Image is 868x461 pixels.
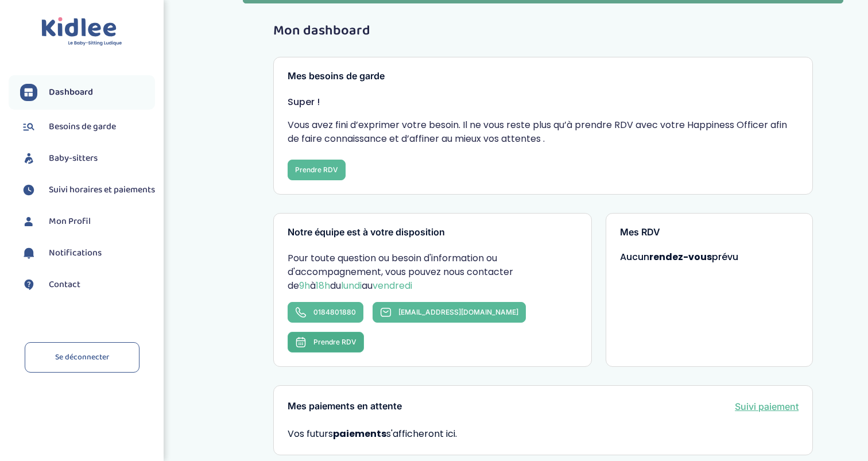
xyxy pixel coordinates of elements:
p: Super ! [288,95,799,109]
span: 0184801880 [313,308,356,316]
span: Contact [49,278,80,292]
img: contact.svg [20,276,37,293]
img: notification.svg [20,245,37,262]
strong: rendez-vous [649,250,712,264]
a: Dashboard [20,84,155,101]
h3: Notre équipe est à votre disposition [288,227,577,238]
a: Besoins de garde [20,118,155,135]
h3: Mes RDV [620,227,799,238]
img: profil.svg [20,213,37,230]
h1: Mon dashboard [273,24,813,38]
p: Vous avez fini d’exprimer votre besoin. Il ne vous reste plus qu’à prendre RDV avec votre Happine... [288,118,799,146]
span: Besoins de garde [49,120,116,134]
a: [EMAIL_ADDRESS][DOMAIN_NAME] [373,302,526,323]
p: Pour toute question ou besoin d'information ou d'accompagnement, vous pouvez nous contacter de à ... [288,251,577,293]
a: Mon Profil [20,213,155,230]
h3: Mes paiements en attente [288,401,402,412]
span: Mon Profil [49,215,91,228]
a: 0184801880 [288,302,363,323]
button: Prendre RDV [288,160,346,180]
span: lundi [341,279,362,292]
span: 9h [299,279,310,292]
span: Dashboard [49,86,93,99]
span: Suivi horaires et paiements [49,183,155,197]
strong: paiements [333,427,386,440]
a: Baby-sitters [20,150,155,167]
button: Prendre RDV [288,332,364,352]
img: dashboard.svg [20,84,37,101]
span: Aucun prévu [620,250,738,264]
a: Suivi horaires et paiements [20,181,155,199]
span: Baby-sitters [49,152,98,165]
a: Contact [20,276,155,293]
a: Se déconnecter [25,342,139,373]
a: Notifications [20,245,155,262]
a: Suivi paiement [735,400,799,413]
img: logo.svg [41,17,122,47]
span: 18h [316,279,330,292]
img: besoin.svg [20,118,37,135]
span: vendredi [373,279,412,292]
h3: Mes besoins de garde [288,71,799,82]
img: babysitters.svg [20,150,37,167]
span: [EMAIL_ADDRESS][DOMAIN_NAME] [398,308,518,316]
img: suivihoraire.svg [20,181,37,199]
span: Vos futurs s'afficheront ici. [288,427,457,440]
span: Prendre RDV [313,338,356,346]
span: Notifications [49,246,102,260]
